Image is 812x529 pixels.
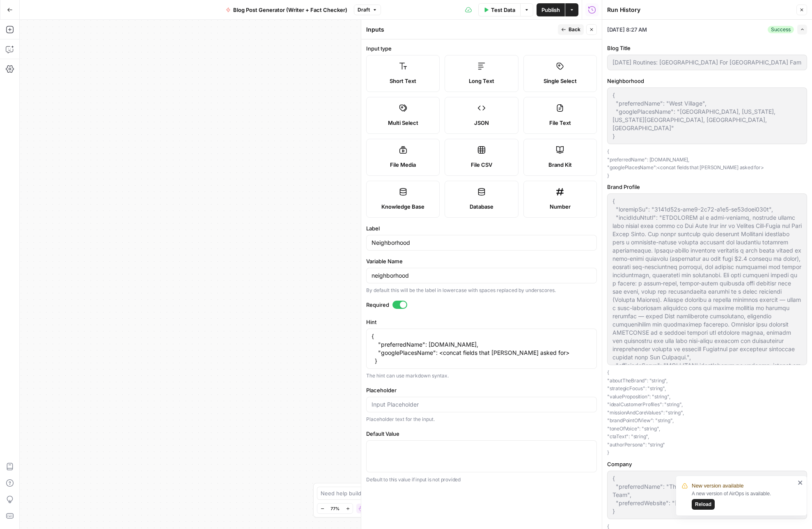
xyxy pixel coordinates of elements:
[558,24,584,35] button: Back
[569,26,580,33] span: Back
[607,44,807,52] label: Blog Title
[470,202,493,211] span: Database
[366,386,597,394] label: Placeholder
[544,77,577,85] span: Single Select
[366,44,597,53] label: Input type
[692,482,743,490] span: New version available
[366,224,597,232] label: Label
[233,6,347,14] span: Blog Post Generator (Writer + Fact Checker)
[354,5,381,15] button: Draft
[607,77,807,85] label: Neighborhood
[372,332,592,365] textarea: { "preferredName": [DOMAIN_NAME], "googlePlacesName": <concat fields that [PERSON_NAME] asked for> }
[471,161,492,169] span: File CSV
[692,499,715,510] button: Reload
[607,460,807,468] label: Company
[548,161,572,169] span: Brand Kit
[550,202,571,211] span: Number
[607,183,807,191] label: Brand Profile
[366,476,597,484] p: Default to this value if input is not provided
[469,77,494,85] span: Long Text
[221,3,352,16] button: Blog Post Generator (Writer + Fact Checker)
[366,25,555,34] div: Inputs
[612,91,802,140] textarea: { "preferredName": "West Village", "googlePlacesName": "[GEOGRAPHIC_DATA], [US_STATE], [US_STATE]...
[607,25,647,34] span: [DATE] 8:27 AM
[366,301,597,309] label: Required
[692,490,795,510] div: A new version of AirOps is available.
[541,6,560,14] span: Publish
[366,318,597,326] label: Hint
[366,372,597,379] div: The hint can use markdown syntax.
[330,505,339,512] span: 77%
[607,368,807,457] p: { "aboutTheBrand": "string", "strategicFocus": "string", "valueProposition": "string", "idealCust...
[372,239,592,247] input: Input Label
[612,474,802,515] textarea: { "preferredName": "The [PERSON_NAME] + [PERSON_NAME] Team", "preferredWebsite": "[URL][DOMAIN_NA...
[381,202,424,211] span: Knowledge Base
[478,3,520,16] button: Test Data
[366,430,597,438] label: Default Value
[390,161,416,169] span: File Media
[372,271,592,280] input: neighborhood
[388,119,418,127] span: Multi Select
[372,400,592,409] input: Input Placeholder
[549,119,571,127] span: File Text
[491,6,515,14] span: Test Data
[366,287,597,294] div: By default this will be the label in lowercase with spaces replaced by underscores.
[768,26,794,33] div: Success
[798,479,803,486] button: close
[366,416,597,423] div: Placeholder text for the input.
[474,119,489,127] span: JSON
[366,257,597,265] label: Variable Name
[358,6,370,14] span: Draft
[607,147,807,179] p: { "preferredName": [DOMAIN_NAME], "googlePlacesName": <concat fields that [PERSON_NAME] asked for> }
[390,77,416,85] span: Short Text
[537,3,565,16] button: Publish
[695,501,711,508] span: Reload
